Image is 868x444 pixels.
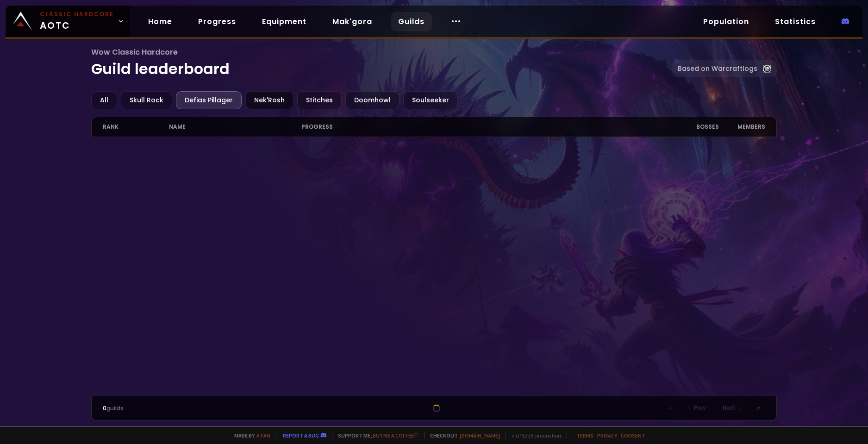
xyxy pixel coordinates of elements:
div: members [719,117,765,137]
div: All [91,91,117,109]
span: Support me, [332,432,418,439]
a: Report a bug [283,432,319,439]
span: 0 [103,404,106,412]
div: progress [301,117,666,137]
a: a fan [256,432,270,439]
a: Terms [576,432,593,439]
div: rank [103,117,169,137]
a: Mak'gora [325,12,380,31]
span: Made by [229,432,270,439]
div: Nek'Rosh [245,91,293,109]
div: Soulseeker [403,91,458,109]
h1: Guild leaderboard [91,46,672,80]
a: Equipment [255,12,314,31]
a: Buy me a coffee [373,432,418,439]
small: Classic Hardcore [40,10,114,19]
img: Warcraftlog [763,65,771,73]
a: [DOMAIN_NAME] [460,432,500,439]
span: v. d752d5 - production [506,432,561,439]
a: Privacy [597,432,617,439]
span: AOTC [40,10,114,32]
div: Stitches [297,91,342,109]
a: Classic HardcoreAOTC [6,6,130,37]
span: Next [723,404,736,412]
span: Checkout [424,432,500,439]
div: Defias Pillager [176,91,242,109]
a: Population [696,12,756,31]
div: Doomhowl [345,91,400,109]
a: Home [141,12,180,31]
span: Wow Classic Hardcore [91,46,672,58]
a: Based on Warcraftlogs [672,60,777,77]
div: name [169,117,301,137]
div: Skull Rock [121,91,172,109]
div: guilds [103,404,269,413]
a: Consent [621,432,645,439]
div: Bosses [666,117,718,137]
a: Statistics [768,12,823,31]
a: Progress [191,12,244,31]
span: Prev [694,404,706,412]
a: Guilds [391,12,432,31]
